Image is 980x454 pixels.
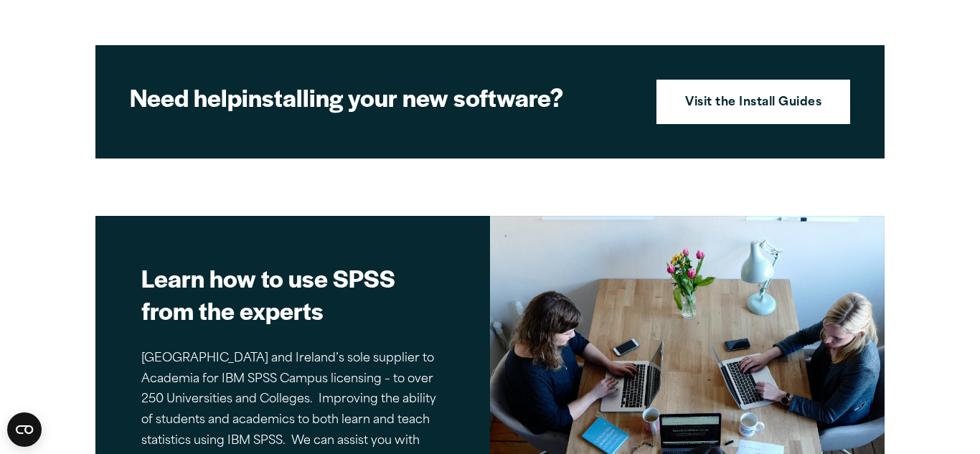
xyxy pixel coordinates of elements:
h2: installing your new software? [130,81,632,113]
button: Open CMP widget [7,412,42,447]
strong: Visit the Install Guides [685,94,821,113]
strong: Need help [130,80,242,114]
a: Visit the Install Guides [656,80,850,124]
h2: Learn how to use SPSS from the experts [141,262,444,326]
